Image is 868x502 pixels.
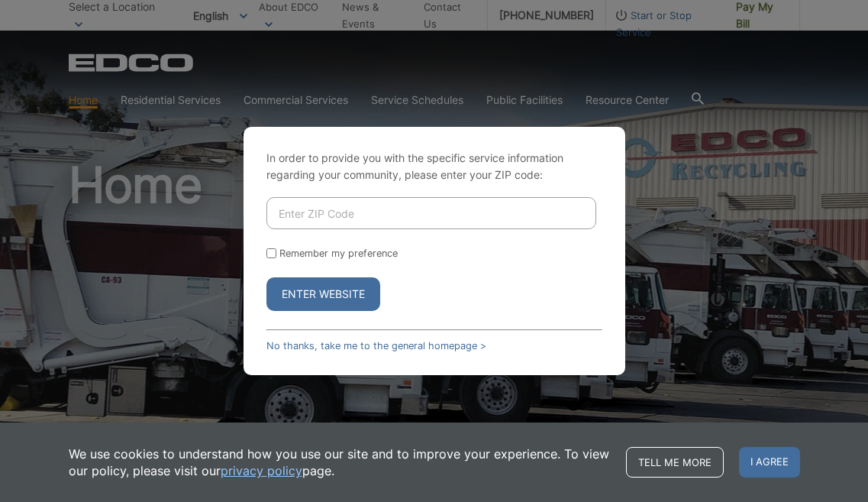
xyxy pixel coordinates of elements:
[69,445,611,479] p: We use cookies to understand how you use our site and to improve your experience. To view our pol...
[266,340,486,351] a: No thanks, take me to the general homepage >
[266,150,602,183] p: In order to provide you with the specific service information regarding your community, please en...
[221,462,302,479] a: privacy policy
[279,248,398,259] label: Remember my preference
[739,447,800,478] span: I agree
[626,447,724,478] a: Tell me more
[266,277,380,311] button: Enter Website
[266,197,596,229] input: Enter ZIP Code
